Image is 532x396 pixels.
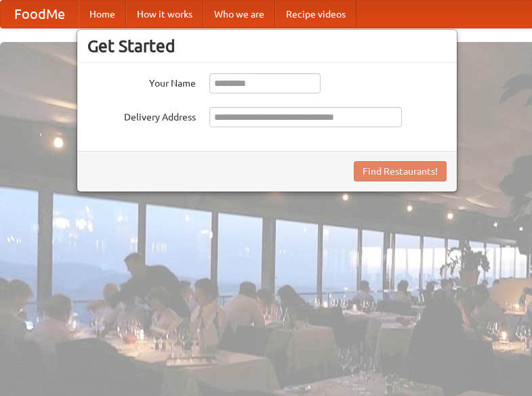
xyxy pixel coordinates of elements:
[79,1,126,28] a: Home
[354,161,447,181] button: Find Restaurants!
[126,1,203,28] a: How it works
[87,107,196,124] label: Delivery Address
[87,36,447,56] h3: Get Started
[203,1,275,28] a: Who we are
[275,1,356,28] a: Recipe videos
[1,1,79,28] a: FoodMe
[87,73,196,90] label: Your Name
